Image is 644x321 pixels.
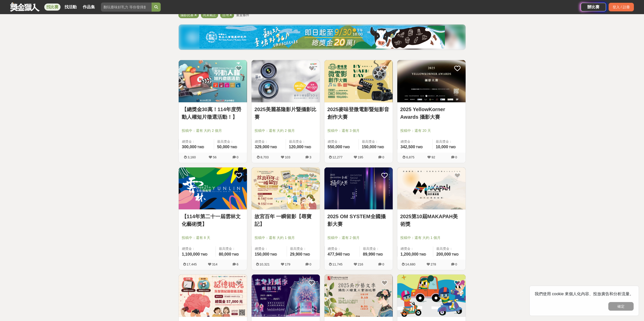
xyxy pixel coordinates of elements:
span: 120,000 [289,145,304,149]
span: TWD [201,253,207,256]
span: TWD [449,145,456,149]
span: 50,000 [217,145,230,149]
span: 最高獎金： [362,139,390,144]
span: 92 [431,155,435,159]
span: 0 [382,155,384,159]
a: Cover Image [252,167,320,210]
a: Cover Image [179,275,247,317]
img: Cover Image [397,275,466,317]
span: 550,000 [328,145,342,149]
span: 尚未截止 [203,13,216,17]
span: 投稿中：還有 大約 1 個月 [255,235,317,240]
span: 11,745 [333,262,343,266]
span: 103 [285,155,290,159]
a: 【總獎金30萬！114年度勞動人權短片徵選活動！】 [182,106,244,121]
span: 300,000 [182,145,197,149]
a: Cover Image [179,167,247,210]
span: 重置條件 [236,13,249,17]
span: 278 [431,262,436,266]
a: 找比賽 [44,4,60,11]
span: 17,445 [187,262,197,266]
img: Cover Image [252,60,320,102]
span: 314 [212,262,218,266]
span: TWD [270,145,277,149]
a: 故宮百年 一瞬留影【尋寶記】 [255,213,317,228]
span: 6 [237,262,238,266]
img: Cover Image [324,60,393,102]
span: 總獎金： [182,139,211,144]
a: 2025第10屆MAKAPAH美術獎 [400,213,463,228]
span: 投稿中：還有 8 天 [182,235,244,240]
span: 投稿中：還有 大約 2 個月 [182,128,244,133]
span: 總獎金： [182,246,213,251]
a: Cover Image [324,167,393,210]
img: Cover Image [252,275,320,317]
span: 總獎金： [255,246,284,251]
span: TWD [343,145,350,149]
img: bbde9c48-f993-4d71-8b4e-c9f335f69c12.jpg [199,26,445,48]
span: TWD [343,253,350,256]
span: 56 [213,155,216,159]
a: 辦比賽 [581,3,606,11]
span: 總獎金： [328,139,356,144]
span: 攝影比賽 [180,13,194,17]
span: 80,000 [219,252,231,256]
span: 8,703 [260,155,269,159]
span: 10,000 [436,145,448,149]
a: 作品集 [81,4,97,11]
span: 最高獎金： [289,139,317,144]
span: TWD [197,145,204,149]
span: TWD [419,253,426,256]
span: 150,000 [255,252,269,256]
span: 總獎金： [401,246,430,251]
span: TWD [303,253,310,256]
span: 最高獎金： [217,139,244,144]
img: Cover Image [179,167,247,210]
img: Cover Image [324,275,393,317]
span: 14,680 [405,262,416,266]
span: 29,900 [290,252,302,256]
span: 3,160 [188,155,196,159]
button: 確定 [608,302,634,311]
span: TWD [416,145,423,149]
span: 最高獎金： [290,246,317,251]
span: 179 [285,262,290,266]
input: 翻玩臺味好乳力 等你發揮創意！ [101,3,152,12]
span: 投稿中：還有 大約 1 個月 [400,235,463,240]
span: 台灣 [222,13,229,17]
span: 329,000 [255,145,269,149]
span: 216 [358,262,363,266]
span: TWD [270,253,277,256]
span: 最高獎金： [219,246,244,251]
span: 最高獎金： [436,246,462,251]
span: TWD [377,145,384,149]
a: 2025美麗基隆影片暨攝影比賽 [255,106,317,121]
span: 3 [309,155,311,159]
span: 我們使用 cookie 來個人化內容、投放廣告和分析流量。 [535,292,634,296]
span: 12,277 [333,155,343,159]
span: 195 [358,155,363,159]
span: 投稿中：還有 3 個月 [327,128,390,133]
div: 登入 / 註冊 [609,3,634,11]
span: 投稿中：還有 2 個月 [327,235,390,240]
span: 投稿中：還有 20 天 [400,128,463,133]
img: Cover Image [397,60,466,102]
span: 投稿中：還有 大約 2 個月 [255,128,317,133]
img: Cover Image [397,167,466,210]
span: 1,100,000 [182,252,200,256]
a: 2025麥味登微電影暨短影音創作大賽 [327,106,390,121]
span: 200,000 [436,252,451,256]
span: TWD [452,253,459,256]
span: 477,940 [328,252,342,256]
span: 0 [455,155,457,159]
span: 0 [309,262,311,266]
img: Cover Image [324,167,393,210]
span: 總獎金： [255,139,283,144]
img: Cover Image [179,60,247,102]
span: 89,990 [363,252,375,256]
